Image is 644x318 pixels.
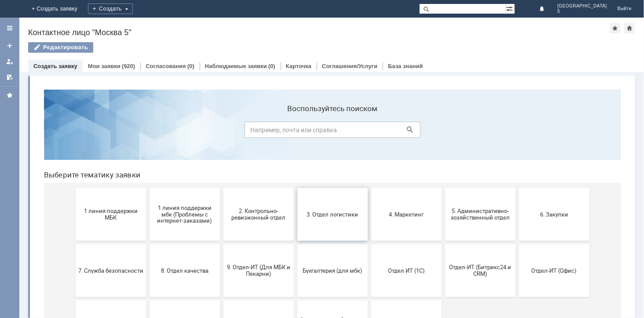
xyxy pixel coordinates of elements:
[482,162,553,214] button: Отдел-ИТ (Офис)
[115,122,180,141] span: 1 линия поддержки мбк (Проблемы с интернет-заказами)
[41,241,106,247] span: Финансовый отдел
[263,184,328,191] span: Бухгалтерия (для мбк)
[189,238,254,251] span: Это соглашение не активно!
[408,162,479,214] button: Отдел-ИТ (Битрикс24 и CRM)
[28,28,610,37] div: Контактное лицо "Москва 5"
[187,218,257,271] button: Это соглашение не активно!
[485,184,550,191] span: Отдел-ИТ (Офис)
[286,63,311,69] a: Карточка
[3,54,17,69] a: Мои заявки
[322,63,377,69] a: Соглашения/Услуги
[334,218,405,271] button: не актуален
[3,70,17,84] a: Мои согласования
[113,162,183,214] button: 8. Отдел качества
[334,162,405,214] button: Отдел ИТ (1С)
[260,162,331,214] button: Бухгалтерия (для мбк)
[260,105,331,158] button: 3. Отдел логистики
[334,105,405,158] button: 4. Маркетинг
[482,105,553,158] button: 6. Закупки
[39,218,109,271] button: Финансовый отдел
[3,39,17,53] a: Создать заявку
[33,63,77,69] a: Создать заявку
[115,184,180,191] span: 8. Отдел качества
[208,22,384,30] label: Воспользуйтесь поиском
[205,63,267,69] a: Наблюдаемые заявки
[337,128,402,135] span: 4. Маркетинг
[337,241,402,247] span: не актуален
[388,63,423,69] a: База знаний
[7,88,584,97] header: Выберите тематику заявки
[263,234,328,254] span: [PERSON_NAME]. Услуги ИТ для МБК (оформляет L1)
[189,181,254,195] span: 9. Отдел-ИТ (Для МБК и Пекарни)
[113,218,183,271] button: Франчайзинг
[146,63,186,69] a: Согласования
[187,63,194,69] div: (0)
[39,105,109,158] button: 1 линия поддержки МБК
[263,128,328,135] span: 3. Отдел логистики
[557,4,607,9] span: [GEOGRAPHIC_DATA]
[337,184,402,191] span: Отдел ИТ (1С)
[88,4,133,14] div: Создать
[187,162,257,214] button: 9. Отдел-ИТ (Для МБК и Пекарни)
[41,125,106,138] span: 1 линия поддержки МБК
[411,125,476,138] span: 5. Административно-хозяйственный отдел
[115,241,180,247] span: Франчайзинг
[485,128,550,135] span: 6. Закупки
[610,23,620,33] div: Добавить в избранное
[88,63,121,69] a: Мои заявки
[113,105,183,158] button: 1 линия поддержки мбк (Проблемы с интернет-заказами)
[122,63,135,69] div: (920)
[189,125,254,138] span: 2. Контрольно-ревизионный отдел
[624,23,635,33] div: Сделать домашней страницей
[268,63,275,69] div: (0)
[411,181,476,195] span: Отдел-ИТ (Битрикс24 и CRM)
[41,184,106,191] span: 7. Служба безопасности
[39,162,109,214] button: 7. Служба безопасности
[187,105,257,158] button: 2. Контрольно-ревизионный отдел
[408,105,479,158] button: 5. Административно-хозяйственный отдел
[506,4,515,12] span: Расширенный поиск
[557,9,607,14] span: 5
[208,39,384,55] input: Например, почта или справка
[260,218,331,271] button: [PERSON_NAME]. Услуги ИТ для МБК (оформляет L1)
